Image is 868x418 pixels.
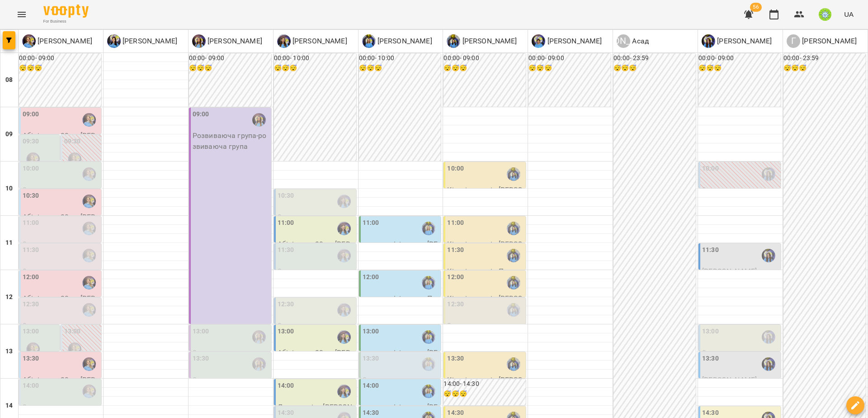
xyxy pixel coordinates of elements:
[447,34,517,48] a: С [PERSON_NAME]
[507,276,520,290] div: Свириденко Аня
[702,185,779,195] p: 0
[447,34,460,48] img: С
[82,276,96,290] img: Позднякова Анастасія
[23,299,39,309] label: 12:30
[460,36,517,47] p: [PERSON_NAME]
[447,185,524,206] p: Кінезіотерапія - [PERSON_NAME]
[23,137,39,147] label: 09:30
[19,53,101,63] h6: 00:00 - 09:00
[68,342,81,356] img: Позднякова Анастасія
[337,195,351,208] div: Ігнатенко Оксана
[359,63,441,73] h6: 😴😴😴
[278,212,354,223] p: 0
[23,327,39,337] label: 13:00
[447,218,464,228] label: 11:00
[252,113,266,127] img: Казимирів Тетяна
[447,408,464,418] label: 14:30
[23,191,39,201] label: 10:30
[193,327,209,337] label: 13:00
[36,36,92,47] p: [PERSON_NAME]
[507,167,520,181] img: Свириденко Аня
[702,267,757,275] span: [PERSON_NAME]
[783,63,866,73] h6: 😴😴😴
[762,330,775,344] div: Вахнован Діана
[532,34,545,48] img: Ч
[363,408,379,418] label: 14:30
[23,164,39,174] label: 10:00
[528,53,611,63] h6: 00:00 - 09:00
[702,34,715,48] img: В
[337,385,351,398] img: Ігнатенко Оксана
[278,327,294,337] label: 13:00
[422,385,435,398] img: Ратушенко Альона
[447,375,524,396] p: Кінезіотерапія - [PERSON_NAME]
[64,137,81,147] label: 09:30
[23,320,99,331] p: 0
[278,218,294,228] label: 11:00
[26,342,40,356] img: Позднякова Анастасія
[844,9,854,19] span: UA
[82,385,96,398] img: Позднякова Анастасія
[698,63,781,73] h6: 😴😴😴
[23,109,39,119] label: 09:00
[5,401,13,411] h6: 14
[23,185,99,195] p: 0
[121,36,177,47] p: [PERSON_NAME]
[447,354,464,364] label: 13:30
[82,303,96,317] div: Позднякова Анастасія
[68,152,81,166] div: Позднякова Анастасія
[5,347,13,356] h6: 13
[762,357,775,371] img: Вахнован Діана
[278,245,294,255] label: 11:30
[447,239,524,260] p: Кінезіотерапія - [PERSON_NAME]
[702,245,719,255] label: 11:30
[22,34,36,48] img: П
[23,354,39,364] label: 13:30
[337,303,351,317] div: Ігнатенко Оксана
[23,130,99,152] p: Абілітолог 30 хв - [PERSON_NAME]
[82,249,96,262] div: Позднякова Анастасія
[23,245,39,255] label: 11:30
[702,34,772,48] a: В [PERSON_NAME]
[363,272,379,282] label: 12:00
[447,164,464,174] label: 10:00
[26,152,40,166] div: Позднякова Анастасія
[422,222,435,235] div: Ратушенко Альона
[5,75,13,85] h6: 08
[23,266,99,277] p: 0
[702,375,757,384] span: [PERSON_NAME]
[277,34,291,48] img: І
[507,357,520,371] img: Свириденко Аня
[291,36,347,47] p: [PERSON_NAME]
[762,167,775,181] img: Вахнован Діана
[23,381,39,391] label: 14:00
[82,357,96,371] div: Позднякова Анастасія
[702,34,772,48] div: Вахнован Діана
[702,408,719,418] label: 14:30
[193,354,209,364] label: 13:30
[362,34,376,48] img: Р
[800,36,857,47] p: [PERSON_NAME]
[252,357,266,371] img: Казимирів Тетяна
[22,34,92,48] div: Позднякова Анастасія
[82,222,96,235] div: Позднякова Анастасія
[19,63,101,73] h6: 😴😴😴
[447,320,524,331] p: 0
[363,293,439,325] p: живопис/ліплення - Празднічний [PERSON_NAME]
[278,299,294,309] label: 12:30
[363,347,439,369] p: живопис/ліплення - [PERSON_NAME]
[337,330,351,344] img: Ігнатенко Оксана
[82,167,96,181] img: Позднякова Анастасія
[359,53,441,63] h6: 00:00 - 10:00
[422,357,435,371] img: Ратушенко Альона
[702,347,779,358] p: 0
[337,249,351,262] img: Ігнатенко Оксана
[107,34,177,48] div: Базілєва Катерина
